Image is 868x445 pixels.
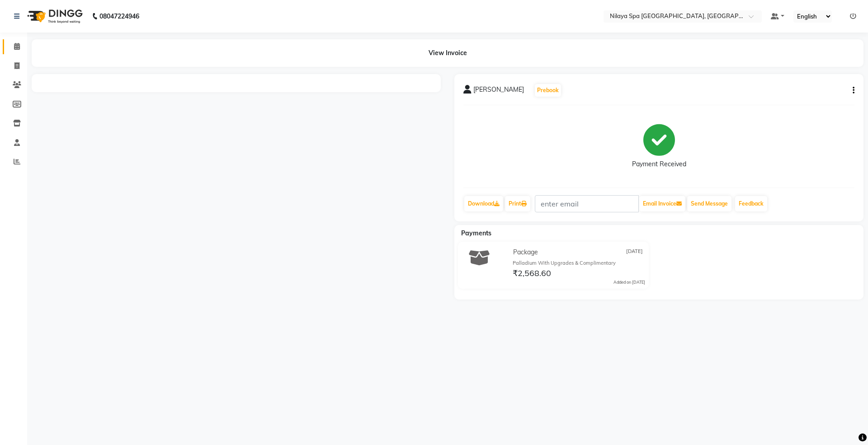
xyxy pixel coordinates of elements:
[632,159,686,169] div: Payment Received
[735,196,767,211] a: Feedback
[639,196,685,211] button: Email Invoice
[99,4,139,29] b: 08047224946
[464,196,503,211] a: Download
[23,4,85,29] img: logo
[32,39,863,67] div: View Invoice
[473,85,524,98] span: [PERSON_NAME]
[613,279,645,286] div: Added on [DATE]
[626,248,643,257] span: [DATE]
[513,259,645,267] div: Palladium With Upgrades & Complimentary
[513,248,538,257] span: Package
[687,196,731,211] button: Send Message
[513,268,551,281] span: ₹2,568.60
[505,196,530,211] a: Print
[535,195,639,212] input: enter email
[461,229,491,237] span: Payments
[535,84,561,97] button: Prebook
